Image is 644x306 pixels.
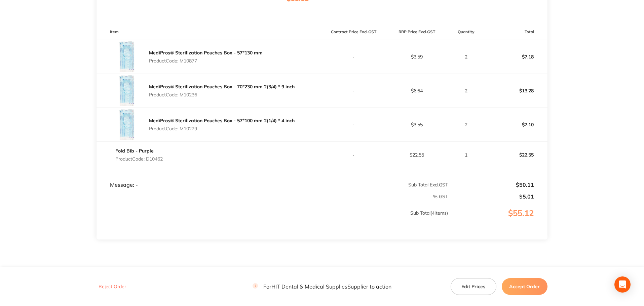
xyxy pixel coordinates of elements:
[449,182,534,188] p: $50.11
[614,276,631,293] div: Open Intercom Messenger
[385,24,448,40] th: RRP Price Excl. GST
[115,156,163,162] p: Product Code: D10462
[322,24,385,40] th: Contract Price Excl. GST
[149,84,295,90] a: MediPros® Sterilization Pouches Box - 70*230 mm 2(3/4) * 9 inch
[97,284,128,290] button: Reject Order
[448,24,484,40] th: Quantity
[485,49,547,65] p: $7.18
[385,88,448,93] p: $6.64
[323,122,385,127] p: -
[115,148,154,154] a: Fold Bib - Purple
[485,83,547,99] p: $13.28
[110,40,144,74] img: bjNsNWtiYw
[97,24,322,40] th: Item
[385,54,448,59] p: $3.59
[502,278,547,295] button: Accept Order
[449,54,484,59] p: 2
[484,24,547,40] th: Total
[449,88,484,93] p: 2
[97,168,322,188] td: Message: -
[449,152,484,158] p: 1
[149,58,263,63] p: Product Code: M10877
[149,126,295,131] p: Product Code: M10229
[449,193,534,200] p: $5.01
[97,210,448,229] p: Sub Total ( 4 Items)
[449,209,547,231] p: $55.12
[449,122,484,127] p: 2
[451,278,496,295] button: Edit Prices
[385,122,448,127] p: $3.55
[110,108,144,141] img: MWlucXhvYg
[323,182,448,187] p: Sub Total Excl. GST
[149,92,295,97] p: Product Code: M10236
[323,88,385,93] p: -
[323,152,385,158] p: -
[149,118,295,124] a: MediPros® Sterilization Pouches Box - 57*100 mm 2(1/4) * 4 inch
[253,283,391,290] p: For HIT Dental & Medical Supplies Supplier to action
[97,194,448,199] p: % GST
[110,74,144,107] img: Nmx3ODNzOA
[323,54,385,59] p: -
[149,50,263,56] a: MediPros® Sterilization Pouches Box - 57*130 mm
[385,152,448,158] p: $22.55
[485,117,547,133] p: $7.10
[485,147,547,163] p: $22.55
